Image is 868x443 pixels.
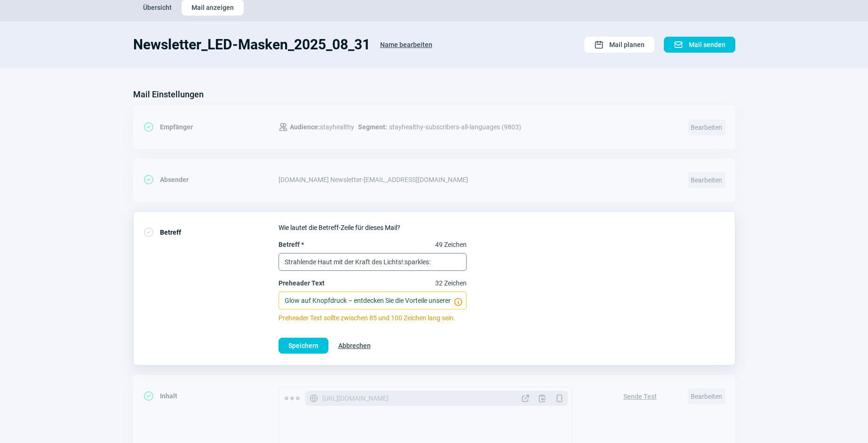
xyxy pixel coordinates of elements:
div: Betreff [143,223,279,242]
button: Sende Test [613,387,667,404]
span: 49 Zeichen [435,240,467,249]
h3: Mail Einstellungen [133,87,204,102]
div: stayhealthy-subscribers-all-languages (9803) [279,118,521,136]
span: Audience: [290,123,320,131]
span: Betreff * [279,240,304,249]
div: Wie lautet die Betreff-Zeile für dieses Mail? [279,223,725,232]
span: 32 Zeichen [435,278,467,288]
span: Bearbeiten [688,388,725,404]
span: Speichern [288,338,319,353]
div: Empfänger [143,118,279,136]
span: Preheader Text sollte zwischen 85 und 100 Zeichen lang sein. [279,313,467,323]
span: Segment: [358,121,387,133]
span: [URL][DOMAIN_NAME] [322,394,389,403]
span: Mail senden [689,37,725,52]
span: Mail planen [609,37,645,52]
button: Mail senden [664,37,735,53]
span: Preheader Text [279,278,325,288]
span: Sende Test [623,389,657,404]
button: Abbrechen [328,338,381,354]
button: Mail planen [584,37,654,53]
button: Speichern [279,338,328,354]
input: Preheader Text32 Zeichen [279,292,467,309]
div: [DOMAIN_NAME] Newsletter - [EMAIL_ADDRESS][DOMAIN_NAME] [279,170,677,189]
div: Absender [143,170,279,189]
span: Abbrechen [338,338,371,353]
input: Betreff *49 Zeichen [279,253,467,271]
span: Name bearbeiten [380,37,432,52]
span: Bearbeiten [688,172,725,188]
button: Name bearbeiten [370,36,442,53]
h1: Newsletter_LED-Masken_2025_08_31 [133,36,370,53]
span: Bearbeiten [688,119,725,135]
div: Inhalt [143,387,279,405]
span: stayhealthy [290,121,354,133]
